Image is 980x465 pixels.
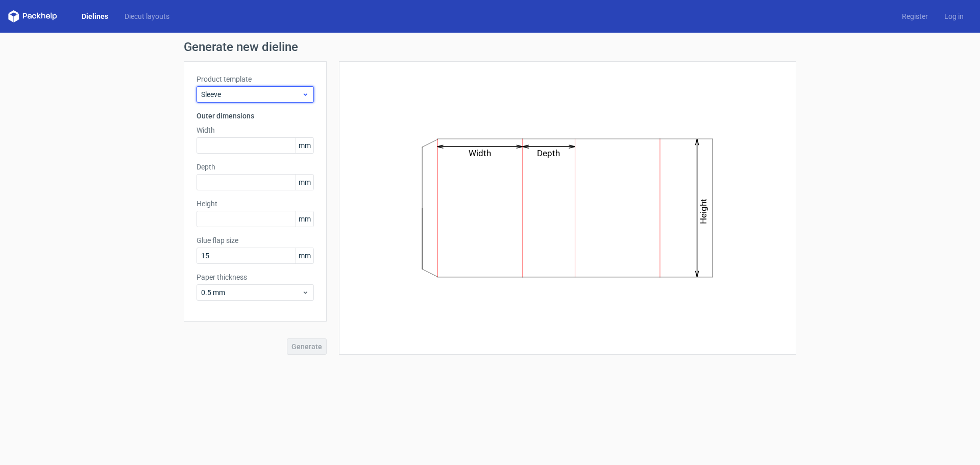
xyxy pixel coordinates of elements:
[201,89,302,100] span: Sleeve
[699,199,709,224] text: Height
[197,162,314,172] label: Depth
[73,11,116,21] a: Dielines
[197,199,314,209] label: Height
[537,148,560,158] text: Depth
[296,175,313,190] span: mm
[116,11,178,21] a: Diecut layouts
[197,125,314,135] label: Width
[296,211,313,227] span: mm
[201,287,302,298] span: 0.5 mm
[197,111,314,121] h3: Outer dimensions
[469,148,492,158] text: Width
[197,235,314,246] label: Glue flap size
[296,248,313,263] span: mm
[936,11,972,21] a: Log in
[184,41,796,53] h1: Generate new dieline
[197,272,314,282] label: Paper thickness
[296,138,313,153] span: mm
[894,11,936,21] a: Register
[197,74,314,84] label: Product template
